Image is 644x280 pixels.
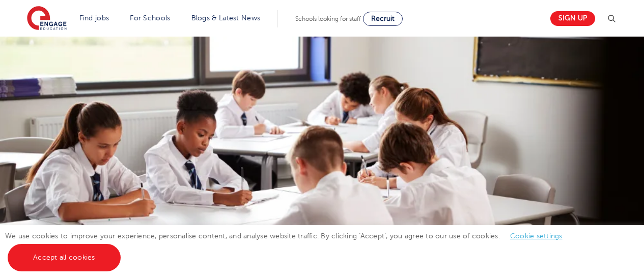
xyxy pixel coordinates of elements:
a: Recruit [363,12,403,26]
span: Schools looking for staff [295,15,361,22]
a: For Schools [130,14,170,22]
a: Blogs & Latest News [191,14,261,22]
a: Accept all cookies [8,244,121,271]
a: Sign up [550,11,595,26]
img: Engage Education [27,6,67,32]
span: Recruit [371,15,395,22]
a: Find jobs [79,14,109,22]
span: We use cookies to improve your experience, personalise content, and analyse website traffic. By c... [5,232,573,261]
a: Cookie settings [510,232,563,240]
